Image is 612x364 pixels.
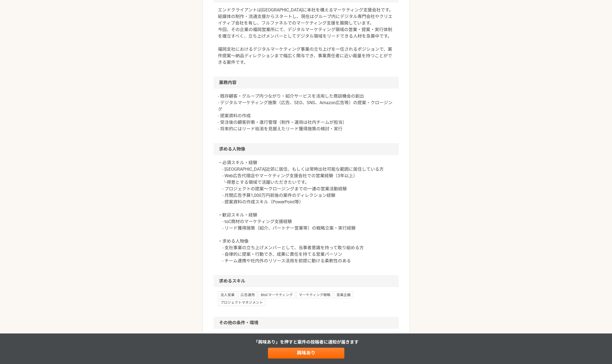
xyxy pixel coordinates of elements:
span: マーケティング戦略 [296,291,333,298]
p: 「興味あり」を押すと 案件の投稿者に通知が届きます [254,339,359,345]
h2: その他の条件・環境 [214,317,399,329]
a: 興味あり [268,348,344,359]
p: エンドクライアントは[GEOGRAPHIC_DATA]に本社を構えるマーケティング支援会社です。紙媒体の制作・流通支援からスタートし、現在はグループ内にデジタル専門会社やクリエイティブ会社を有し... [218,7,394,66]
p: ・必須スキル・経験 - [GEOGRAPHIC_DATA]近郊に居住、もしくは常時出社可能な範囲に居住している方 - Web広告代理店やマーケティング支援会社での営業経験（3年以上） └得意とす... [218,160,394,264]
span: 広告運用 [238,291,257,298]
h2: 求める人物像 [214,143,399,155]
span: 営業企画 [334,291,353,298]
span: 法人営業 [218,291,237,298]
h2: 業務内容 [214,77,399,89]
h2: 求めるスキル [214,275,399,287]
span: BtoCマーケティング [258,291,295,298]
span: プロジェクトマネジメント [218,299,265,306]
p: - 既存顧客・グループ内つながり・紹介サービスを活用した商談機会の創出 - デジタルマーケティング施策（広告、SEO、SNS、Amazon広告等）の提案・クロージング - 提案資料の作成 - 受... [218,93,394,132]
